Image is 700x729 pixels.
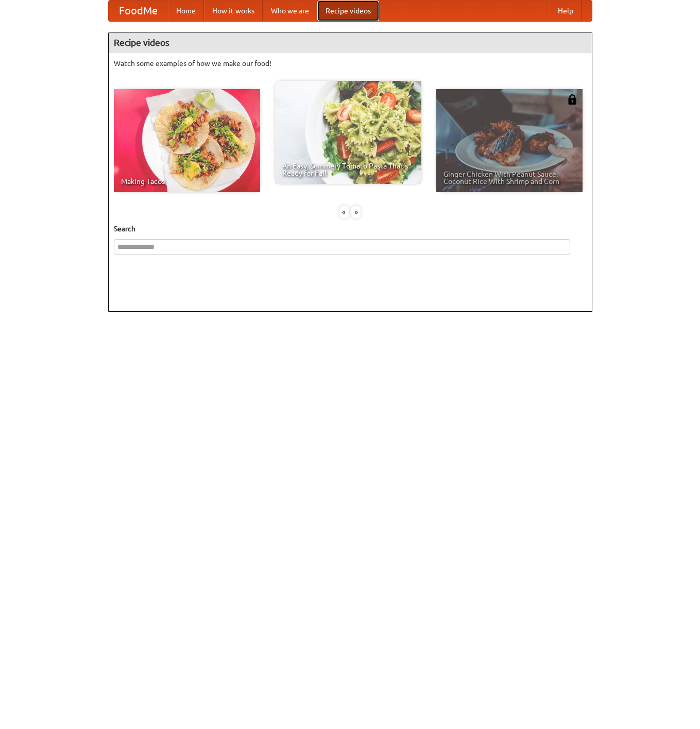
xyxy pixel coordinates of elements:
a: How it works [204,1,263,21]
h5: Search [114,224,587,234]
a: Help [550,1,582,21]
a: Home [168,1,204,21]
a: Who we are [263,1,317,21]
a: FoodMe [109,1,168,21]
div: « [339,206,349,218]
a: Making Tacos [114,89,260,192]
p: Watch some examples of how we make our food! [114,58,587,69]
span: An Easy, Summery Tomato Pasta That's Ready for Fall [282,162,414,177]
h4: Recipe videos [109,32,592,53]
a: An Easy, Summery Tomato Pasta That's Ready for Fall [275,81,421,184]
div: » [351,206,361,218]
span: Making Tacos [121,178,253,185]
img: 483408.png [567,94,577,105]
a: Recipe videos [317,1,379,21]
